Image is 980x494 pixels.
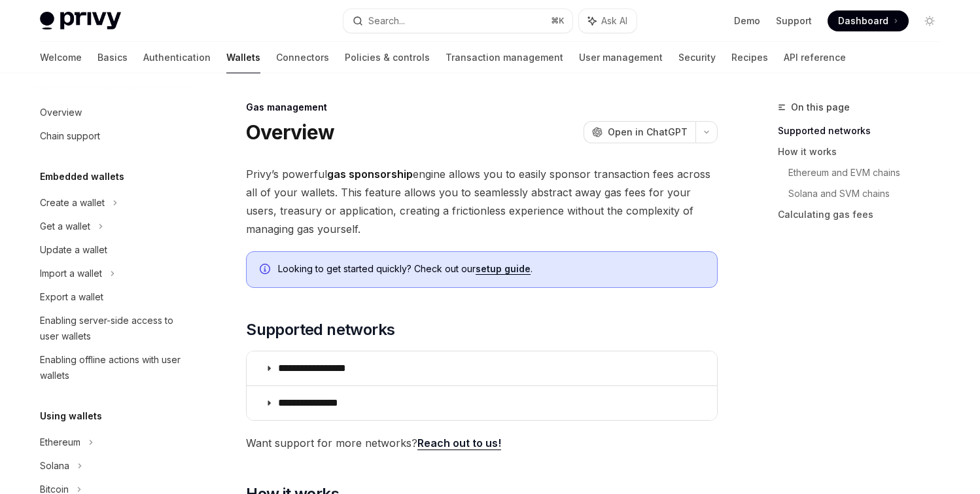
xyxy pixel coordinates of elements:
a: Recipes [731,42,768,73]
svg: Info [260,264,273,277]
div: Ethereum [40,434,80,450]
strong: gas sponsorship [327,168,413,181]
span: Want support for more networks? [246,434,718,452]
span: Dashboard [838,14,888,27]
a: Demo [734,14,760,27]
a: Supported networks [778,120,951,141]
a: Wallets [226,42,260,73]
div: Gas management [246,101,718,114]
span: Privy’s powerful engine allows you to easily sponsor transaction fees across all of your wallets.... [246,165,718,238]
a: Basics [97,42,128,73]
a: Policies & controls [345,42,430,73]
h5: Using wallets [40,408,102,424]
div: Overview [40,105,82,120]
div: Solana [40,458,69,474]
h5: Embedded wallets [40,169,124,185]
button: Open in ChatGPT [584,121,695,143]
span: Open in ChatGPT [608,126,688,139]
div: Update a wallet [40,242,107,258]
a: Overview [29,101,197,124]
a: API reference [784,42,846,73]
button: Ask AI [579,9,637,33]
a: Ethereum and EVM chains [788,162,951,183]
div: Create a wallet [40,195,105,211]
div: Enabling server-side access to user wallets [40,313,189,344]
a: setup guide [476,263,531,275]
h1: Overview [246,120,334,144]
a: User management [579,42,663,73]
a: Export a wallet [29,285,197,309]
a: Security [678,42,716,73]
span: Supported networks [246,319,394,340]
a: Welcome [40,42,82,73]
a: Support [776,14,812,27]
div: Get a wallet [40,219,90,234]
div: Export a wallet [40,289,103,305]
div: Enabling offline actions with user wallets [40,352,189,383]
a: Dashboard [828,10,909,31]
span: ⌘ K [551,16,565,26]
img: light logo [40,12,121,30]
a: Chain support [29,124,197,148]
div: Import a wallet [40,266,102,281]
button: Toggle dark mode [919,10,940,31]
a: Reach out to us! [417,436,501,450]
a: Authentication [143,42,211,73]
a: Update a wallet [29,238,197,262]
button: Search...⌘K [343,9,572,33]
div: Search... [368,13,405,29]
a: Enabling offline actions with user wallets [29,348,197,387]
span: On this page [791,99,850,115]
a: Connectors [276,42,329,73]
a: Enabling server-side access to user wallets [29,309,197,348]
a: Solana and SVM chains [788,183,951,204]
a: Calculating gas fees [778,204,951,225]
a: How it works [778,141,951,162]
div: Chain support [40,128,100,144]
span: Ask AI [601,14,627,27]
a: Transaction management [446,42,563,73]
span: Looking to get started quickly? Check out our . [278,262,704,275]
